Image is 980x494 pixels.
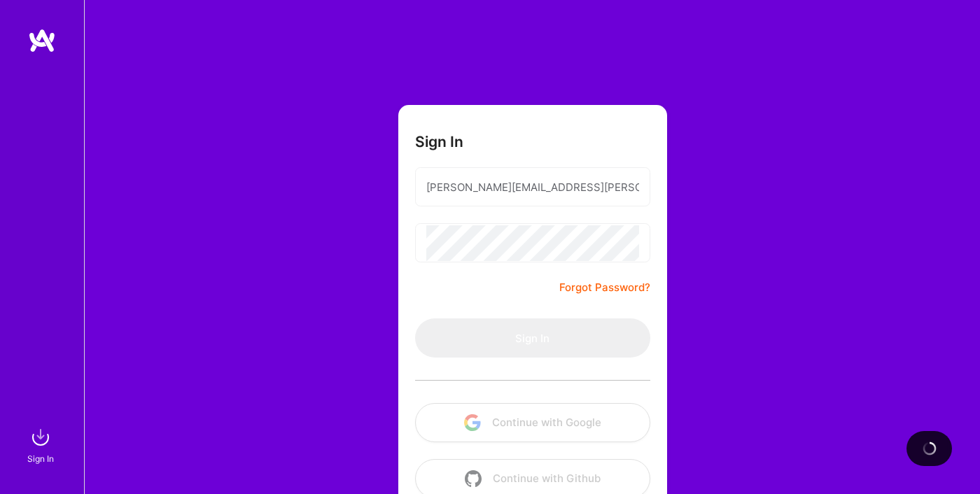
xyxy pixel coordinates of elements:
button: Sign In [415,318,650,358]
img: sign in [27,423,55,451]
img: logo [28,28,56,53]
img: icon [465,470,482,487]
img: loading [921,440,938,457]
div: Sign In [27,451,54,466]
button: Continue with Google [415,403,650,442]
h3: Sign In [415,133,463,150]
input: Email... [426,169,639,205]
a: sign inSign In [29,423,55,466]
a: Forgot Password? [559,279,650,296]
img: icon [464,414,481,431]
